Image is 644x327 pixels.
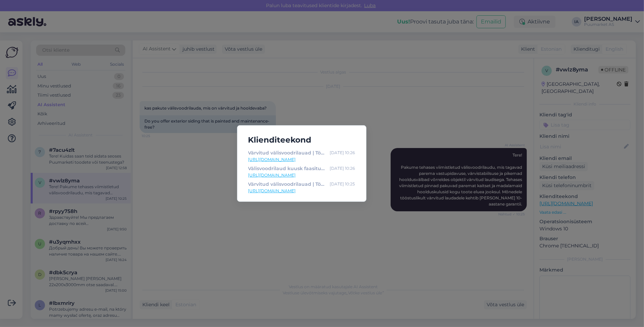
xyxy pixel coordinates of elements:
h5: Klienditeekond [243,134,361,146]
div: Värvitud välisvoodrilauad | Töödeldud terrassilauad - [GEOGRAPHIC_DATA] [248,149,327,157]
a: [URL][DOMAIN_NAME] [248,172,355,178]
a: [URL][DOMAIN_NAME] [248,157,355,163]
a: [URL][DOMAIN_NAME] [248,188,355,194]
div: Värvitud välisvoodrilauad | Töödeldud terrassilauad - [GEOGRAPHIC_DATA] [248,180,327,188]
div: [DATE] 10:25 [330,180,355,188]
div: [DATE] 10:26 [330,165,355,172]
div: Välisvoodrilaud kuusk faasitud UTF 19x146 lasuuritud (2 kihti) | Puumarket [248,165,327,172]
div: [DATE] 10:26 [330,149,355,157]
